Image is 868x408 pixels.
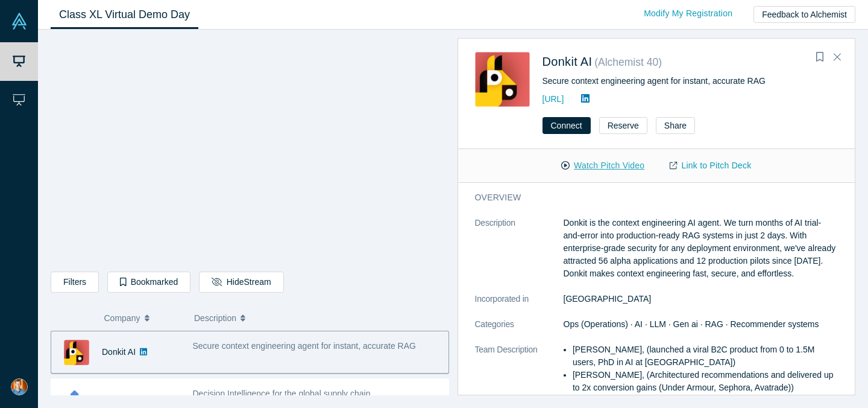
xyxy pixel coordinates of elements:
[475,217,564,293] dt: Description
[542,117,591,134] button: Connect
[64,340,89,365] img: Donkit AI's Logo
[11,378,28,395] img: Henri Deshays's Account
[475,52,530,107] img: Donkit AI's Logo
[194,305,441,331] button: Description
[573,369,838,394] li: [PERSON_NAME], (Architectured recommendations and delivered up to 2x conversion gains (Under Armo...
[475,293,564,318] dt: Incorporated in
[199,272,283,293] button: HideStream
[599,117,647,134] button: Reserve
[51,39,448,263] iframe: Alchemist Class XL Demo Day: Vault
[194,305,236,331] span: Description
[107,272,190,293] button: Bookmarked
[542,55,593,68] a: Donkit AI
[475,191,822,204] h3: overview
[753,6,855,23] button: Feedback to Alchemist
[631,3,745,24] a: Modify My Registration
[657,155,764,176] a: Link to Pitch Deck
[564,319,819,329] span: Ops (Operations) · AI · LLM · Gen ai · RAG · Recommender systems
[542,75,838,88] div: Secure context engineering agent for instant, accurate RAG
[102,347,136,357] a: Donkit AI
[51,1,198,29] a: Class XL Virtual Demo Day
[828,48,846,67] button: Close
[193,341,416,351] span: Secure context engineering agent for instant, accurate RAG
[104,305,182,331] button: Company
[594,56,662,68] small: ( Alchemist 40 )
[564,217,838,280] p: Donkit is the context engineering AI agent. We turn months of AI trial-and-error into production-...
[102,395,171,404] a: [PERSON_NAME]
[193,389,373,398] span: Decision Intelligence for the global supply chain.
[51,272,99,293] button: Filters
[811,49,828,66] button: Bookmark
[542,94,564,104] a: [URL]
[11,13,28,30] img: Alchemist Vault Logo
[564,293,838,305] dd: [GEOGRAPHIC_DATA]
[475,318,564,343] dt: Categories
[549,155,657,176] button: Watch Pitch Video
[573,343,838,369] li: [PERSON_NAME], (launched a viral B2C product from 0 to 1.5M users, PhD in AI at [GEOGRAPHIC_DATA])
[104,305,140,331] span: Company
[656,117,695,134] button: Share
